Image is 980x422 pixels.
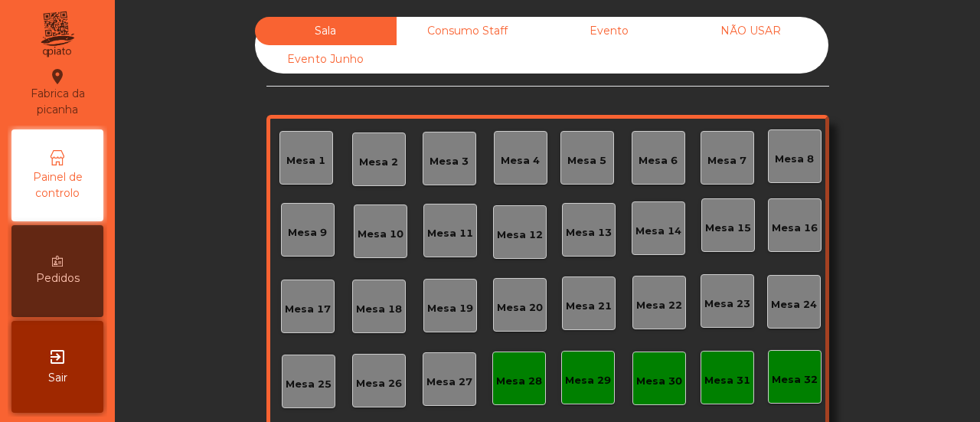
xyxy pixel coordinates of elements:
[639,153,678,168] div: Mesa 6
[771,297,817,312] div: Mesa 24
[566,225,612,240] div: Mesa 13
[356,302,402,317] div: Mesa 18
[704,296,750,312] div: Mesa 23
[358,227,403,242] div: Mesa 10
[635,224,681,239] div: Mesa 14
[359,155,398,170] div: Mesa 2
[705,221,751,236] div: Mesa 15
[286,153,325,168] div: Mesa 1
[538,17,680,45] div: Evento
[497,227,543,243] div: Mesa 12
[497,300,543,316] div: Mesa 20
[680,17,822,45] div: NÃO USAR
[566,299,612,314] div: Mesa 21
[501,153,540,168] div: Mesa 4
[285,302,331,317] div: Mesa 17
[286,377,332,392] div: Mesa 25
[12,67,103,118] div: Fabrica da picanha
[567,153,606,168] div: Mesa 5
[48,348,67,366] i: exit_to_app
[772,221,818,236] div: Mesa 16
[427,226,473,241] div: Mesa 11
[356,376,402,391] div: Mesa 26
[430,154,469,169] div: Mesa 3
[772,372,818,388] div: Mesa 32
[38,8,76,61] img: qpiato
[397,17,538,45] div: Consumo Staff
[496,374,542,389] div: Mesa 28
[775,152,814,167] div: Mesa 8
[707,153,746,168] div: Mesa 7
[426,375,472,390] div: Mesa 27
[48,370,67,386] span: Sair
[288,225,327,240] div: Mesa 9
[636,298,682,313] div: Mesa 22
[636,374,682,389] div: Mesa 30
[704,373,750,388] div: Mesa 31
[15,169,100,201] span: Painel de controlo
[48,67,67,86] i: location_on
[255,45,397,74] div: Evento Junho
[427,301,473,316] div: Mesa 19
[255,17,397,45] div: Sala
[36,270,80,286] span: Pedidos
[565,373,611,388] div: Mesa 29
